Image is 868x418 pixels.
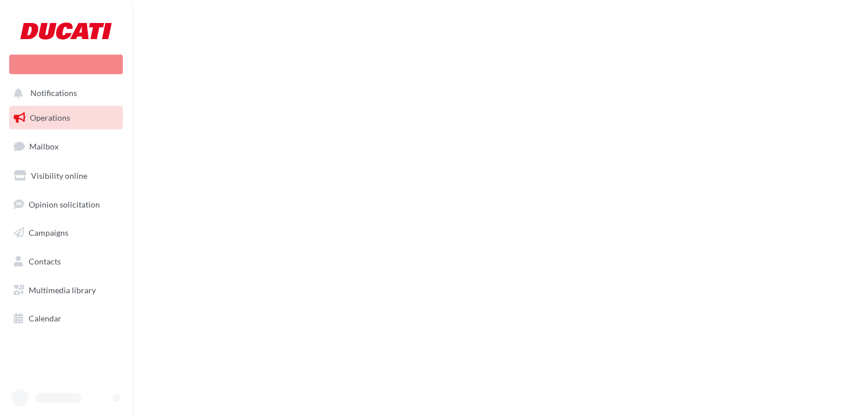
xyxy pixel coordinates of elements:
a: Operations [7,106,125,130]
a: Visibility online [7,164,125,188]
span: Visibility online [31,171,87,181]
span: Operations [30,113,70,122]
a: Calendar [7,306,125,331]
span: Opinion solicitation [29,199,100,209]
div: New campaign [9,55,123,74]
a: Contacts [7,250,125,274]
span: Contacts [29,256,61,266]
a: Multimedia library [7,278,125,302]
span: Mailbox [29,141,59,151]
span: Multimedia library [29,285,96,295]
a: Opinion solicitation [7,193,125,217]
a: Mailbox [7,134,125,159]
span: Calendar [29,313,61,323]
span: Campaigns [29,228,68,237]
span: Notifications [30,89,77,98]
a: Campaigns [7,221,125,245]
